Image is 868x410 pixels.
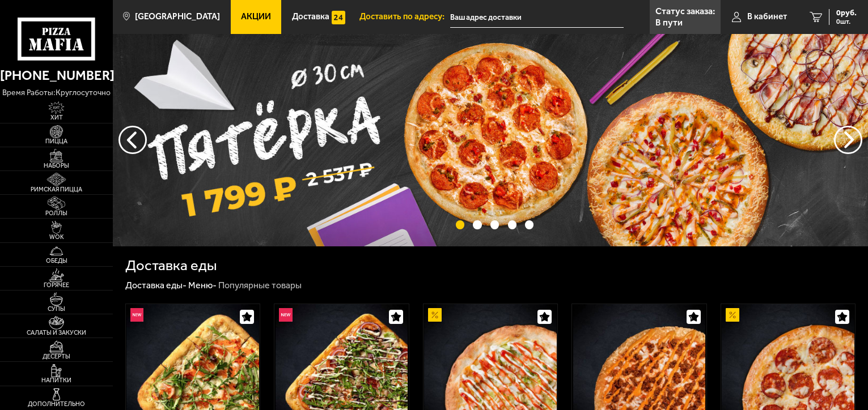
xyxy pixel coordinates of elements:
[188,280,217,291] a: Меню-
[508,220,516,229] button: точки переключения
[332,11,345,24] img: 15daf4d41897b9f0e9f617042186c801.svg
[125,258,217,273] h1: Доставка еды
[525,220,533,229] button: точки переключения
[490,220,499,229] button: точки переключения
[428,308,442,322] img: Акционный
[279,308,293,322] img: Новинка
[292,12,329,21] span: Доставка
[834,126,862,154] button: предыдущий
[130,308,144,322] img: Новинка
[836,9,857,17] span: 0 руб.
[726,308,739,322] img: Акционный
[241,12,271,21] span: Акции
[655,7,715,16] p: Статус заказа:
[473,220,481,229] button: точки переключения
[456,220,464,229] button: точки переключения
[747,12,787,21] span: В кабинет
[118,126,147,154] button: следующий
[450,7,624,28] input: Ваш адрес доставки
[218,280,302,292] div: Популярные товары
[450,7,624,28] span: Гражданский проспект, 130, к.1, п.1, кв.19
[125,280,187,291] a: Доставка еды-
[135,12,220,21] span: [GEOGRAPHIC_DATA]
[359,12,450,21] span: Доставить по адресу:
[836,18,857,25] span: 0 шт.
[655,18,683,27] p: В пути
